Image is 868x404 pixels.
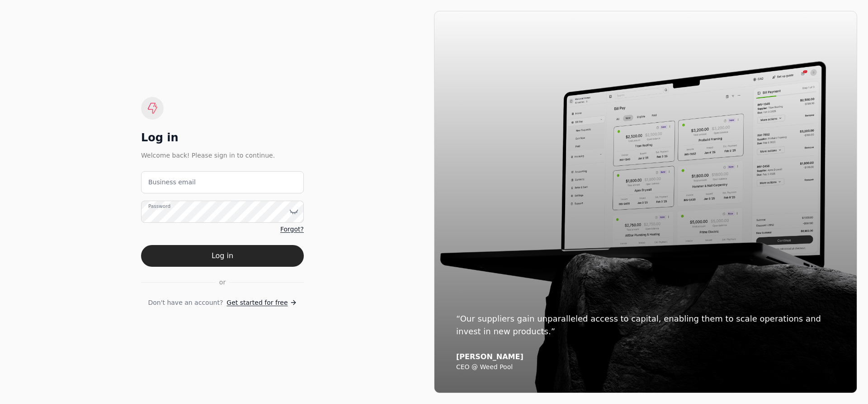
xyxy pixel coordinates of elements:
[280,225,304,234] a: Forgot?
[226,298,288,308] span: Get started for free
[219,278,226,287] span: or
[141,245,304,267] button: Log in
[226,298,297,308] a: Get started for free
[456,363,835,371] div: CEO @ Weed Pool
[456,352,835,361] div: [PERSON_NAME]
[456,313,835,338] div: “Our suppliers gain unparalleled access to capital, enabling them to scale operations and invest ...
[141,130,304,145] div: Log in
[148,298,223,308] span: Don't have an account?
[148,202,170,210] label: Password
[141,150,304,160] div: Welcome back! Please sign in to continue.
[148,178,196,187] label: Business email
